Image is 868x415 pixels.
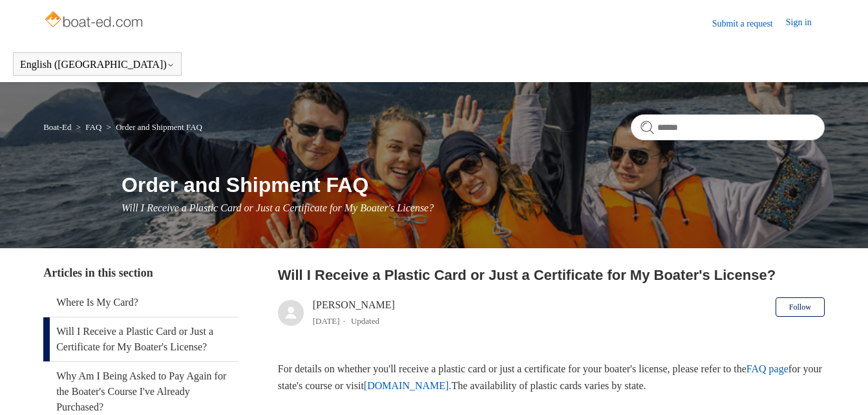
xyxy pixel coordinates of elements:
[85,122,101,132] a: FAQ
[313,297,395,328] div: [PERSON_NAME]
[351,316,379,326] li: Updated
[364,380,452,391] a: [DOMAIN_NAME].
[43,8,146,34] img: Boat-Ed Help Center home page
[122,169,825,200] h1: Order and Shipment FAQ
[278,264,825,286] h2: Will I Receive a Plastic Card or Just a Certificate for My Boater's License?
[313,316,340,326] time: 04/08/2025, 12:43
[43,122,74,132] li: Boat-Ed
[43,266,153,279] span: Articles in this section
[712,17,786,30] a: Submit a request
[74,122,104,132] li: FAQ
[43,288,238,317] a: Where Is My Card?
[786,16,825,31] a: Sign in
[43,317,238,361] a: Will I Receive a Plastic Card or Just a Certificate for My Boater's License?
[43,122,71,132] a: Boat-Ed
[122,202,434,213] span: Will I Receive a Plastic Card or Just a Certificate for My Boater's License?
[746,363,789,374] a: FAQ page
[20,59,175,70] button: English ([GEOGRAPHIC_DATA])
[776,297,825,317] button: Follow Article
[104,122,202,132] li: Order and Shipment FAQ
[278,361,825,394] p: For details on whether you'll receive a plastic card or just a certificate for your boater's lice...
[631,114,825,140] input: Search
[116,122,202,132] a: Order and Shipment FAQ
[825,372,858,405] div: Live chat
